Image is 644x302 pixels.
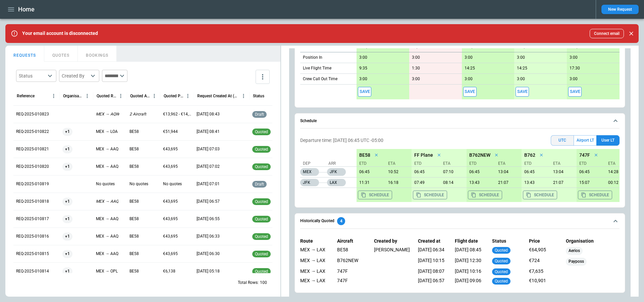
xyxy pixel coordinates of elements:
p: 09/19/25 06:30 [197,251,220,257]
p: JFK [300,179,319,186]
p: 08/07/25 [550,180,577,185]
div: [DATE] 10:15 [418,258,447,266]
div: €10,901 [529,278,558,285]
button: Request Created At (UTC-05:00) column menu [239,92,248,100]
div: €7,635 [529,268,558,275]
p: Price [529,238,558,244]
p: 08/06/25 [357,180,383,185]
p: Created at [418,238,447,244]
div: Quoted Route [97,94,116,98]
p: 3:00 [359,77,367,82]
div: 4 [337,217,345,225]
p: LAX [327,179,346,186]
p: MEX → AAQ [96,146,118,152]
p: 08/06/25 [385,180,412,185]
p: Route [300,238,329,244]
div: Quoted Price [164,94,183,98]
p: 08/06/25 [467,169,493,174]
span: Aerios [566,248,583,253]
p: Live Flight Time [303,65,331,71]
span: +1 [62,141,72,158]
p: ETA [495,161,519,166]
p: MEX [300,168,319,176]
span: +1 [62,193,72,210]
p: REQ-2025-010823 [16,111,49,117]
p: REQ-2025-010818 [16,199,49,204]
button: User LT [596,135,620,146]
p: 3:00 [412,55,420,60]
p: MEX → AAQ [96,199,118,204]
button: Reference column menu [49,92,58,100]
span: quoted [254,147,269,152]
span: +1 [62,123,72,140]
p: €43,695 [163,234,178,239]
p: No quotes [163,181,182,187]
p: REQ-2025-010819 [16,181,49,187]
p: 09/19/25 06:55 [197,216,220,222]
p: B762NEW [469,152,490,158]
span: quoted [493,269,509,274]
p: 09/19/25 07:01 [197,181,220,187]
p: BE58 [129,164,139,169]
p: €43,695 [163,251,178,257]
span: quoted [493,259,509,263]
button: Save [568,87,582,97]
button: Organisation column menu [83,92,92,100]
span: +1 [62,228,72,245]
p: €51,944 [163,129,178,135]
div: Organisation [63,94,83,98]
p: 08/06/25 [577,180,603,185]
p: Your email account is disconnected [22,31,98,36]
p: 08/06/25 [440,169,467,174]
p: MEX → AQW [96,111,119,117]
p: 1:30 [412,66,420,71]
p: 3:00 [465,55,473,60]
span: Save this aircraft quote and copy details to clipboard [568,87,582,97]
p: Flight date [455,238,484,244]
p: 09/19/25 08:41 [197,129,220,135]
p: 09/19/25 07:02 [197,164,220,169]
p: 08/06/25 [522,180,548,185]
button: Quoted Route column menu [116,92,125,100]
button: Save [463,87,477,97]
p: BE58 [129,199,139,204]
p: 09/19/25 07:03 [197,146,220,152]
p: REQ-2025-010821 [16,146,49,152]
p: 14:25 [517,66,527,71]
div: BE58 [337,247,366,255]
span: +1 [62,245,72,262]
p: BE58 [359,152,370,158]
div: 747F [337,278,366,285]
button: Copy the aircraft schedule to your clipboard [578,191,612,199]
div: dismiss [627,26,636,41]
span: quoted [493,248,509,253]
div: B762NEW [337,258,366,266]
span: Save this aircraft quote and copy details to clipboard [358,87,371,97]
span: Save this aircraft quote and copy details to clipboard [516,87,529,97]
p: 08/06/25 [412,180,438,185]
button: New Request [601,5,639,14]
p: Status [492,238,521,244]
div: [DATE] 08:45 [455,247,484,255]
p: 14:25 [465,66,475,71]
h6: Historically Quoted [300,219,334,223]
button: Copy the aircraft schedule to your clipboard [358,191,392,199]
p: Aircraft [337,238,366,244]
p: 3:00 [570,77,578,82]
p: REQ-2025-010817 [16,216,49,222]
p: MEX → AAQ [96,216,118,222]
p: €43,695 [163,199,178,204]
span: draft [254,112,265,117]
div: [DATE] 12:30 [455,258,484,266]
p: ETD [524,161,548,166]
button: REQUESTS [5,46,44,62]
div: MEX → (live) → LAX [300,268,329,275]
h1: Home [18,5,35,13]
span: quoted [254,234,269,239]
p: 08/07/25 [495,180,522,185]
p: 08/06/25 [467,180,493,185]
button: more [256,70,270,84]
span: +1 [62,210,72,228]
p: MEX → AAQ [96,164,118,169]
div: [DATE] 06:34 [418,247,447,255]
